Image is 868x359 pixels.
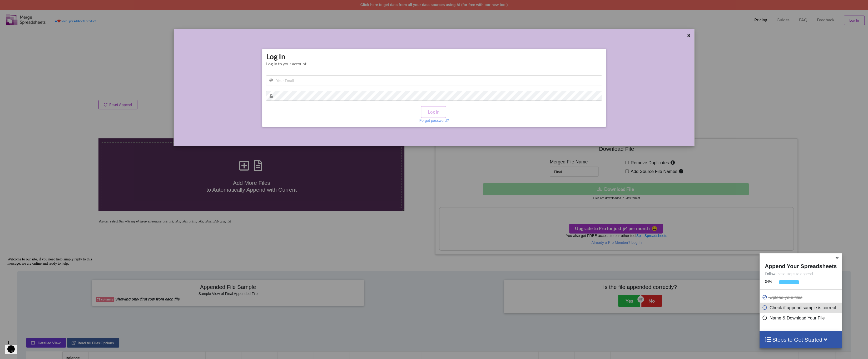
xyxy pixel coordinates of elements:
[760,271,842,276] p: Follow these steps to append
[266,75,602,85] input: Your Email
[2,2,87,10] span: Welcome to our site, if you need help simply reply to this message, we are online and ready to help.
[5,338,22,354] iframe: chat widget
[5,255,100,335] iframe: chat widget
[760,261,842,269] h4: Append Your Spreadsheets
[2,2,97,11] div: Welcome to our site, if you need help simply reply to this message, we are online and ready to help.
[266,52,602,66] h1: Log In
[762,294,841,301] p: Upload your files
[765,279,772,284] b: 34 %
[266,61,602,66] div: Log In to your account
[762,304,841,311] p: Check if append sample is correct
[762,315,841,321] p: Name & Download Your File
[419,118,449,123] p: Forgot password?
[765,336,837,343] h4: Steps to Get Started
